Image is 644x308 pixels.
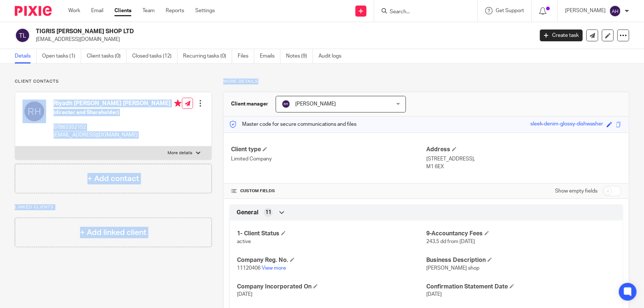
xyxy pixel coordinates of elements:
p: Client contacts [15,79,212,84]
a: Closed tasks (12) [132,49,178,63]
h4: + Add contact [87,173,139,184]
p: [STREET_ADDRESS], [426,155,621,163]
img: Pixie [15,6,52,16]
a: Email [91,7,103,14]
a: Open tasks (1) [42,49,81,63]
p: More details [223,79,629,84]
p: [EMAIL_ADDRESS][DOMAIN_NAME] [54,131,182,139]
img: svg%3E [609,5,621,17]
a: Files [238,49,254,63]
a: Emails [260,49,280,63]
h4: Address [426,146,621,153]
span: Get Support [496,8,524,13]
p: [EMAIL_ADDRESS][DOMAIN_NAME] [36,36,529,43]
a: Create task [540,30,583,41]
span: 243.5 dd from [DATE] [426,239,475,244]
p: Limited Company [231,155,426,163]
input: Search [389,9,455,15]
a: Recurring tasks (0) [183,49,232,63]
a: Settings [195,7,215,14]
span: [PERSON_NAME] [295,101,336,107]
a: Details [15,49,37,63]
p: More details [168,150,192,156]
a: Client tasks (0) [87,49,127,63]
span: [DATE] [237,292,252,297]
span: General [237,209,258,217]
p: 07863352152 [54,124,182,131]
h2: TIGRIS [PERSON_NAME] SHOP LTD [36,28,430,35]
h4: 1- Client Status [237,230,426,238]
h4: Company Incorporated On [237,283,426,291]
h4: 9-Accountancy Fees [426,230,616,238]
a: Audit logs [318,49,347,63]
h3: Client manager [231,100,268,108]
a: Notes (9) [286,49,313,63]
h4: Confirmation Statement Date [426,283,616,291]
span: [DATE] [426,292,442,297]
p: Master code for secure communications and files [229,121,357,128]
a: View more [262,266,286,271]
h4: Client type [231,146,426,153]
h4: Company Reg. No. [237,256,426,264]
h4: CUSTOM FIELDS [231,188,426,194]
label: Show empty fields [555,187,597,195]
p: [PERSON_NAME] [565,7,606,14]
h5: (director and Shareholder) [54,109,182,116]
a: Clients [114,7,131,14]
img: svg%3E [15,28,30,43]
h4: Riyadh [PERSON_NAME] [PERSON_NAME] [54,100,182,109]
a: Work [68,7,80,14]
a: Team [142,7,155,14]
span: [PERSON_NAME] shop [426,266,479,271]
span: 11 [265,209,271,216]
img: svg%3E [282,100,290,108]
i: Primary [174,100,182,107]
h4: + Add linked client [80,227,147,238]
h4: Business Description [426,256,616,264]
div: sleek-denim-glossy-dishwasher [530,120,603,129]
p: M1 6EX [426,163,621,170]
span: 11120406 [237,266,261,271]
span: active [237,239,251,244]
a: Reports [166,7,184,14]
p: Linked clients [15,204,212,210]
img: svg%3E [23,100,46,123]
